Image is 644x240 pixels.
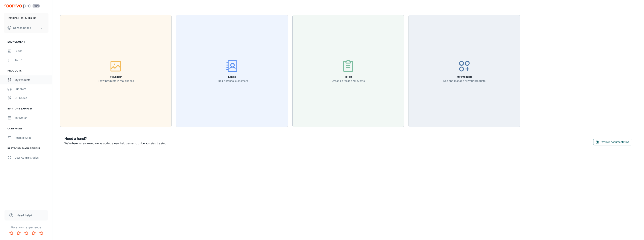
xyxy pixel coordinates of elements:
a: LeadsTrack potential customers [176,69,288,73]
div: QR Codes [15,96,48,100]
p: Imagine Floor & Tile Inc [8,16,36,20]
button: To-doOrganize tasks and events [292,15,404,127]
div: Roomvo Sites [15,136,48,140]
div: My Stores [15,116,48,120]
p: Track potential customers [216,79,248,83]
h6: To-do [332,75,365,79]
h6: Need a hand? [64,136,167,141]
div: To-do [15,58,48,62]
a: Explore documentation [593,140,632,144]
div: User Administration [15,156,48,160]
div: Suppliers [15,87,48,91]
button: Dennon Rhode [4,23,48,33]
button: VisualizerShow products in real spaces [60,15,172,127]
p: Dennon Rhode [13,26,31,30]
div: Leads [15,49,48,53]
a: To-doOrganize tasks and events [292,69,404,73]
p: Organize tasks and events [332,79,365,83]
a: My ProductsSee and manage all your products [408,69,520,73]
button: My ProductsSee and manage all your products [408,15,520,127]
h6: Visualizer [98,75,134,79]
img: Roomvo PRO Beta [4,5,40,8]
div: My Products [15,78,48,82]
h6: My Products [443,75,485,79]
button: LeadsTrack potential customers [176,15,288,127]
p: We're here for you—and we've added a new help center to guide you step by step. [64,141,167,145]
button: Imagine Floor & Tile Inc [4,13,48,23]
p: Show products in real spaces [98,79,134,83]
h6: Leads [216,75,248,79]
p: See and manage all your products [443,79,485,83]
button: Explore documentation [593,139,632,145]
